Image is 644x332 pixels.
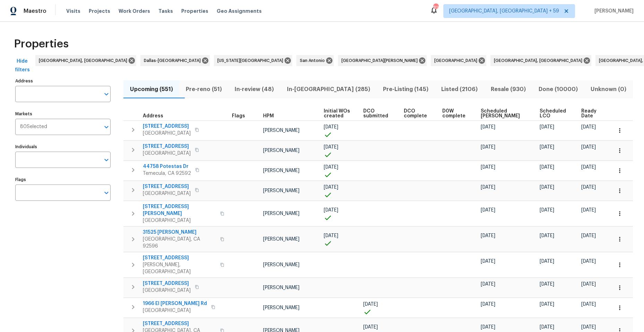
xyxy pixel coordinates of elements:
span: [DATE] [324,185,338,190]
span: Pre-reno (51) [183,84,224,94]
span: In-review (48) [233,84,276,94]
span: [DATE] [581,165,596,170]
span: [DATE] [481,233,495,238]
span: [PERSON_NAME] [263,211,299,216]
span: [DATE] [581,145,596,150]
span: [DATE] [481,282,495,287]
span: [STREET_ADDRESS] [143,320,216,327]
span: [STREET_ADDRESS] [143,123,191,130]
button: Open [102,89,111,99]
span: [DATE] [324,208,338,213]
span: [STREET_ADDRESS] [143,143,191,150]
span: 31525 [PERSON_NAME] [143,229,216,236]
span: [DATE] [540,233,554,238]
span: [DATE] [481,165,495,170]
div: [GEOGRAPHIC_DATA], [GEOGRAPHIC_DATA] [35,55,136,66]
span: San Antonio [300,57,328,64]
span: [GEOGRAPHIC_DATA] [434,57,480,64]
span: Projects [89,8,110,15]
span: DCO complete [404,109,430,118]
span: [PERSON_NAME] [263,305,299,310]
div: 816 [433,4,438,11]
span: Listed (2106) [439,84,480,94]
span: [PERSON_NAME] [263,128,299,133]
span: Work Orders [119,8,150,15]
span: Tasks [158,9,173,14]
span: Temecula, CA 92592 [143,170,191,177]
span: [GEOGRAPHIC_DATA], [GEOGRAPHIC_DATA] [494,57,585,64]
span: [GEOGRAPHIC_DATA] [143,150,191,157]
span: Flags [232,114,245,118]
span: [DATE] [481,185,495,190]
span: Properties [14,41,69,47]
span: HPM [263,114,274,118]
span: [DATE] [324,165,338,170]
span: 1966 El [PERSON_NAME] Rd [143,300,207,307]
span: [DATE] [581,233,596,238]
span: [STREET_ADDRESS][PERSON_NAME] [143,203,216,217]
div: [US_STATE][GEOGRAPHIC_DATA] [214,55,292,66]
span: Geo Assignments [217,8,262,15]
span: [DATE] [363,325,378,330]
span: [DATE] [581,282,596,287]
button: Open [102,188,111,198]
span: [DATE] [324,233,338,238]
span: In-[GEOGRAPHIC_DATA] (285) [285,84,372,94]
span: [PERSON_NAME] [263,237,299,242]
label: Markets [15,112,111,116]
span: D0W complete [442,109,469,118]
span: [PERSON_NAME] [263,168,299,173]
button: Hide filters [11,55,33,76]
span: [DATE] [581,185,596,190]
span: Upcoming (551) [128,84,175,94]
span: Pre-Listing (145) [381,84,430,94]
div: [GEOGRAPHIC_DATA] [431,55,486,66]
span: Properties [181,8,208,15]
span: Resale (930) [488,84,528,94]
span: [DATE] [481,208,495,213]
span: [DATE] [481,302,495,307]
span: [GEOGRAPHIC_DATA] [143,190,191,197]
span: [DATE] [324,125,338,129]
label: Address [15,79,111,83]
span: [STREET_ADDRESS] [143,280,191,287]
span: [DATE] [540,302,554,307]
span: [GEOGRAPHIC_DATA] [143,287,191,294]
span: Done (10000) [536,84,580,94]
div: San Antonio [296,55,334,66]
span: Hide filters [14,57,31,74]
span: [DATE] [581,302,596,307]
span: [STREET_ADDRESS] [143,254,216,261]
span: [DATE] [324,145,338,150]
span: [DATE] [481,145,495,150]
span: [GEOGRAPHIC_DATA], [GEOGRAPHIC_DATA] [39,57,130,64]
span: [DATE] [581,208,596,213]
span: Ready Date [581,109,600,118]
span: [PERSON_NAME], [GEOGRAPHIC_DATA] [143,261,216,275]
span: Unknown (0) [589,84,629,94]
span: [GEOGRAPHIC_DATA] [143,217,216,224]
div: Dallas-[GEOGRAPHIC_DATA] [140,55,210,66]
span: [GEOGRAPHIC_DATA] [143,130,191,137]
span: [DATE] [540,125,554,129]
span: [DATE] [481,325,495,330]
span: [DATE] [540,208,554,213]
span: [DATE] [540,325,554,330]
span: [GEOGRAPHIC_DATA] [143,307,207,314]
span: [PERSON_NAME] [263,148,299,153]
span: [DATE] [581,125,596,129]
span: Maestro [24,8,46,15]
button: Open [102,155,111,165]
span: [GEOGRAPHIC_DATA][PERSON_NAME] [341,57,420,64]
span: [DATE] [581,259,596,264]
span: [DATE] [540,185,554,190]
span: [PERSON_NAME] [263,188,299,193]
span: [DATE] [481,125,495,129]
span: Scheduled LCO [540,109,569,118]
span: [DATE] [540,165,554,170]
span: [DATE] [540,145,554,150]
span: Initial WOs created [324,109,351,118]
span: [GEOGRAPHIC_DATA], [GEOGRAPHIC_DATA] + 59 [449,8,559,15]
span: 80 Selected [20,124,47,130]
span: [US_STATE][GEOGRAPHIC_DATA] [217,57,286,64]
